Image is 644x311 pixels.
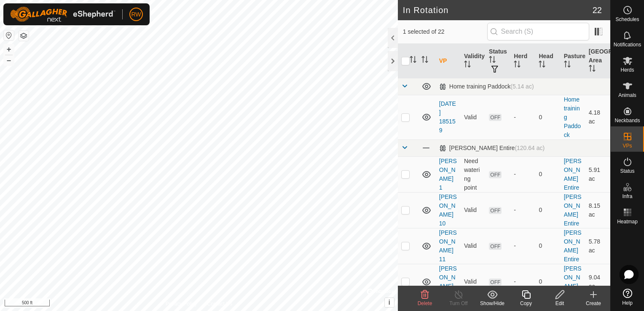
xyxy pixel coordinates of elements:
[585,95,610,139] td: 4.18 ac
[585,156,610,192] td: 5.91 ac
[461,228,486,264] td: Valid
[439,83,534,90] div: Home training Paddock
[131,10,141,19] span: RW
[589,66,596,73] p-sorticon: Activate to sort
[436,44,461,78] th: VP
[403,5,593,15] h2: In Rotation
[439,193,457,227] a: [PERSON_NAME] 10
[535,95,560,139] td: 0
[489,114,502,121] span: OFF
[489,57,496,64] p-sorticon: Activate to sort
[410,57,416,64] p-sorticon: Activate to sort
[615,17,639,22] span: Schedules
[439,100,456,134] a: [DATE] 185159
[207,300,232,308] a: Contact Us
[564,193,582,227] a: [PERSON_NAME] Entire
[564,96,581,138] a: Home training Paddock
[585,264,610,300] td: 9.04 ac
[389,299,390,306] span: i
[535,228,560,264] td: 0
[461,264,486,300] td: Valid
[464,62,471,69] p-sorticon: Activate to sort
[539,62,545,69] p-sorticon: Activate to sort
[514,241,532,250] div: -
[564,62,571,69] p-sorticon: Activate to sort
[514,277,532,286] div: -
[622,194,632,199] span: Infra
[439,145,545,152] div: [PERSON_NAME] Entire
[510,83,534,90] span: (5.14 ac)
[4,44,14,54] button: +
[19,31,29,41] button: Map Layers
[585,192,610,228] td: 8.15 ac
[10,7,115,22] img: Gallagher Logo
[543,300,577,307] div: Edit
[509,300,543,307] div: Copy
[535,156,560,192] td: 0
[4,30,14,40] button: Reset Map
[515,145,545,151] span: (120.64 ac)
[486,44,510,78] th: Status
[514,113,532,122] div: -
[418,300,432,306] span: Delete
[514,206,532,214] div: -
[166,300,197,308] a: Privacy Policy
[489,279,502,286] span: OFF
[623,143,632,148] span: VPs
[564,229,582,263] a: [PERSON_NAME] Entire
[439,265,457,298] a: [PERSON_NAME] 12
[620,67,634,72] span: Herds
[577,300,610,307] div: Create
[421,57,428,64] p-sorticon: Activate to sort
[535,264,560,300] td: 0
[535,192,560,228] td: 0
[593,4,602,16] span: 22
[611,285,644,309] a: Help
[439,229,457,263] a: [PERSON_NAME] 11
[561,44,585,78] th: Pasture
[461,192,486,228] td: Valid
[461,95,486,139] td: Valid
[475,300,509,307] div: Show/Hide
[385,298,394,307] button: i
[585,228,610,264] td: 5.78 ac
[439,158,457,191] a: [PERSON_NAME] 1
[461,44,486,78] th: Validity
[403,27,487,36] span: 1 selected of 22
[514,62,521,69] p-sorticon: Activate to sort
[620,169,634,174] span: Status
[614,118,640,123] span: Neckbands
[564,265,582,298] a: [PERSON_NAME] Entire
[564,158,582,191] a: [PERSON_NAME] Entire
[514,170,532,179] div: -
[614,42,641,47] span: Notifications
[489,171,502,178] span: OFF
[4,55,14,65] button: –
[585,44,610,78] th: [GEOGRAPHIC_DATA] Area
[618,93,636,98] span: Animals
[442,300,475,307] div: Turn Off
[622,300,633,306] span: Help
[461,156,486,192] td: Need watering point
[617,219,638,224] span: Heatmap
[489,243,502,250] span: OFF
[535,44,560,78] th: Head
[487,23,589,40] input: Search (S)
[510,44,535,78] th: Herd
[489,207,502,214] span: OFF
